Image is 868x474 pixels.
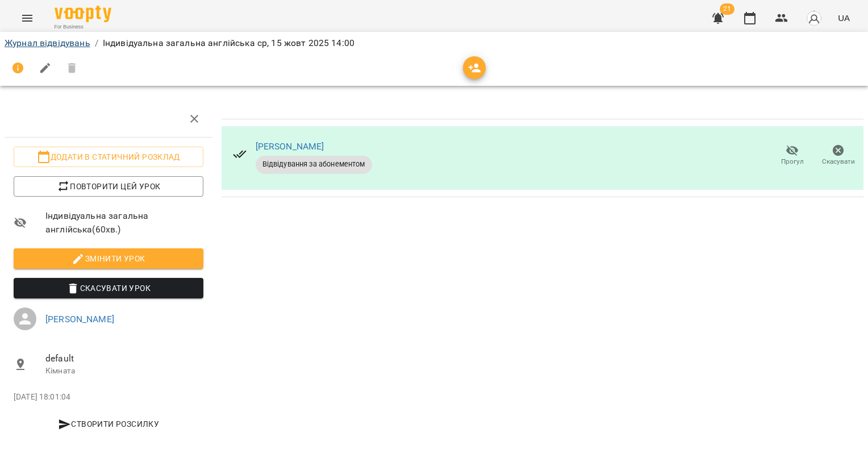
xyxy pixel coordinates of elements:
p: [DATE] 18:01:04 [14,392,203,403]
span: Змінити урок [23,252,194,265]
button: Скасувати [815,140,861,172]
button: Створити розсилку [14,414,203,434]
img: Voopty Logo [55,6,111,22]
a: [PERSON_NAME] [45,314,114,325]
span: Повторити цей урок [23,180,194,193]
span: Скасувати [822,157,855,167]
a: [PERSON_NAME] [256,141,324,152]
button: Повторити цей урок [14,176,203,197]
span: Індивідуальна загальна англійська ( 60 хв. ) [45,209,203,236]
span: For Business [55,23,111,31]
a: Журнал відвідувань [5,38,90,48]
span: Створити розсилку [18,417,199,431]
span: default [45,352,203,365]
nav: breadcrumb [5,36,863,50]
span: 21 [720,3,735,15]
span: Прогул [781,157,804,167]
p: Індивідуальна загальна англійська ср, 15 жовт 2025 14:00 [103,36,354,50]
span: Відвідування за абонементом [256,159,372,169]
p: Кімната [45,365,203,377]
span: Додати в статичний розклад [23,150,194,164]
button: Menu [14,5,41,32]
button: Змінити урок [14,248,203,269]
li: / [95,36,98,50]
span: UA [838,12,850,24]
button: Прогул [769,140,815,172]
button: Додати в статичний розклад [14,147,203,167]
button: UA [833,7,854,28]
span: Скасувати Урок [23,281,194,295]
img: avatar_s.png [806,10,822,26]
button: Скасувати Урок [14,278,203,298]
